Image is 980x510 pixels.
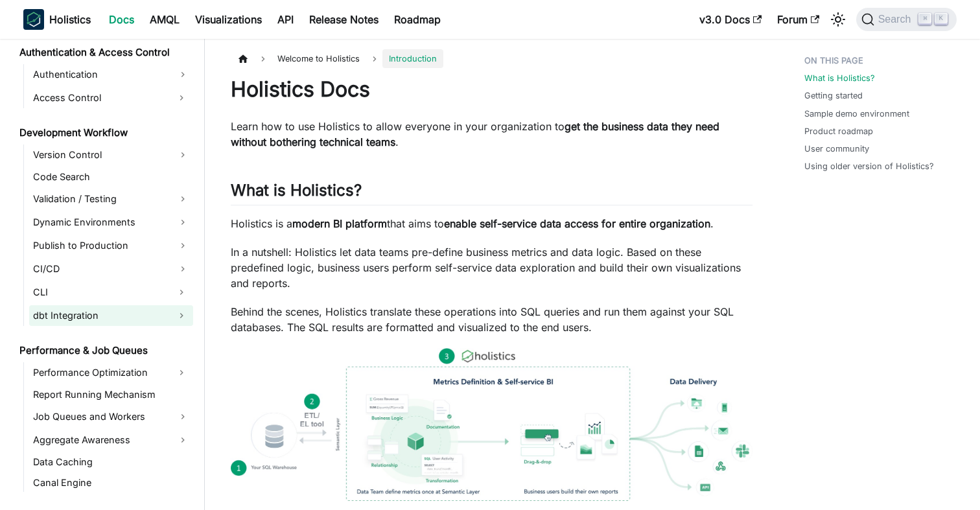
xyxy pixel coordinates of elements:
button: Expand sidebar category 'CLI' [170,282,193,303]
p: Holistics is a that aims to . [231,216,752,231]
img: How Holistics fits in your Data Stack [231,348,752,501]
a: Report Running Mechanism [29,386,193,404]
a: API [270,9,301,30]
nav: Breadcrumbs [231,49,752,68]
a: Job Queues and Workers [29,406,193,427]
a: Docs [101,9,142,30]
a: Release Notes [301,9,386,30]
a: Sample demo environment [804,108,909,120]
button: Expand sidebar category 'Performance Optimization' [170,362,193,383]
a: Performance Optimization [29,362,170,383]
span: Search [874,14,919,25]
a: Development Workflow [16,124,193,142]
kbd: ⌘ [918,13,931,25]
a: Code Search [29,168,193,186]
a: dbt Integration [29,305,170,326]
a: Publish to Production [29,235,193,256]
a: Access Control [29,87,170,108]
a: Data Caching [29,453,193,471]
a: HolisticsHolistics [23,9,91,30]
a: Canal Engine [29,474,193,492]
p: Learn how to use Holistics to allow everyone in your organization to . [231,119,752,150]
button: Expand sidebar category 'Access Control' [170,87,193,108]
strong: enable self-service data access for entire organization [444,217,710,230]
span: Welcome to Holistics [271,49,366,68]
img: Holistics [23,9,44,30]
a: Home page [231,49,255,68]
a: Validation / Testing [29,189,193,209]
a: Using older version of Holistics? [804,160,934,172]
a: What is Holistics? [804,72,875,84]
a: CLI [29,282,170,303]
a: Performance & Job Queues [16,342,193,360]
p: In a nutshell: Holistics let data teams pre-define business metrics and data logic. Based on thes... [231,244,752,291]
kbd: K [935,13,948,25]
nav: Docs sidebar [10,39,205,510]
h2: What is Holistics? [231,181,752,205]
b: Holistics [49,12,91,27]
a: Getting started [804,89,863,102]
a: Roadmap [386,9,449,30]
button: Expand sidebar category 'dbt Integration' [170,305,193,326]
a: Visualizations [187,9,270,30]
button: Switch between dark and light mode (currently light mode) [828,9,848,30]
a: User community [804,143,869,155]
a: Authentication & Access Control [16,43,193,62]
strong: modern BI platform [292,217,387,230]
button: Search (Command+K) [856,8,957,31]
span: Introduction [382,49,443,68]
p: Behind the scenes, Holistics translate these operations into SQL queries and run them against you... [231,304,752,335]
a: Authentication [29,64,193,85]
a: Dynamic Environments [29,212,193,233]
a: Version Control [29,145,193,165]
a: v3.0 Docs [692,9,769,30]
a: Product roadmap [804,125,873,137]
a: CI/CD [29,259,193,279]
a: Aggregate Awareness [29,430,193,450]
h1: Holistics Docs [231,76,752,102]
a: AMQL [142,9,187,30]
a: Forum [769,9,827,30]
